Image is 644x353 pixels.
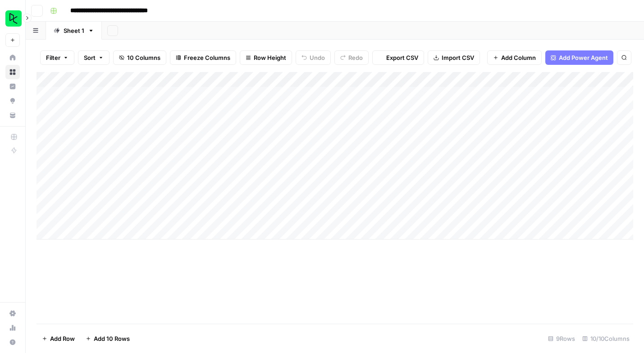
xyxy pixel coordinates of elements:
span: 10 Columns [127,53,160,62]
button: Freeze Columns [170,50,236,65]
button: 10 Columns [113,50,166,65]
span: Add Column [501,53,536,62]
div: 9 Rows [544,331,579,346]
button: Filter [40,50,74,65]
button: Row Height [240,50,292,65]
button: Undo [296,50,331,65]
span: Undo [310,53,325,62]
span: Row Height [254,53,286,62]
button: Import CSV [428,50,480,65]
button: Add Power Agent [545,50,613,65]
span: Add Power Agent [559,53,608,62]
span: Import CSV [442,53,474,62]
a: Usage [5,321,20,335]
span: Freeze Columns [184,53,230,62]
span: Add Row [50,334,75,343]
button: Add Column [487,50,542,65]
button: Workspace: DataCamp [5,7,20,30]
a: Sheet 1 [46,22,102,40]
a: Home [5,50,20,65]
button: Help + Support [5,335,20,349]
div: 10/10 Columns [579,331,633,346]
a: Browse [5,65,20,79]
a: Your Data [5,108,20,122]
img: DataCamp Logo [5,10,22,27]
a: Opportunities [5,94,20,108]
span: Redo [348,53,363,62]
span: Add 10 Rows [94,334,130,343]
div: Sheet 1 [64,26,84,35]
span: Export CSV [386,53,418,62]
a: Settings [5,306,20,321]
button: Redo [334,50,369,65]
button: Add 10 Rows [80,331,135,346]
span: Sort [84,53,96,62]
span: Filter [46,53,60,62]
button: Add Row [37,331,80,346]
button: Export CSV [372,50,424,65]
button: Sort [78,50,110,65]
a: Insights [5,79,20,94]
